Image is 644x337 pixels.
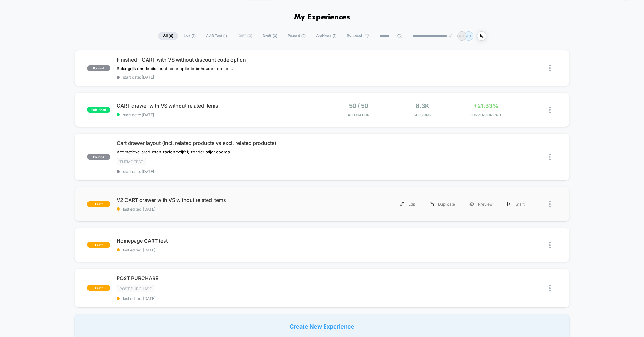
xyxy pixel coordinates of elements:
img: close [549,285,551,291]
span: last edited: [DATE] [117,207,322,212]
span: Cart drawer layout (incl. related products vs excl. related products) [117,140,322,146]
span: Homepage CART test [117,238,322,244]
span: draft [87,285,110,291]
div: Start [500,197,532,211]
span: start date: [DATE] [117,169,322,174]
span: Sessions [392,113,453,117]
img: menu [400,202,404,206]
img: end [449,34,453,38]
span: By Label [347,34,362,38]
span: paused [87,154,110,160]
p: JU [466,34,471,38]
span: +21.33% [474,102,498,109]
img: close [549,65,551,71]
span: Allocation [348,113,369,117]
div: Edit [393,197,422,211]
img: close [549,201,551,207]
div: Duplicate [422,197,462,211]
span: All ( 6 ) [158,32,178,40]
span: Alternatieve producten zaaien twijfel; zonder stijgt doorgang naar checkout.A: zonder related (ba... [117,149,233,154]
h1: My Experiences [294,13,350,22]
div: Preview [462,197,500,211]
span: CART drawer with VS without related items [117,102,322,109]
span: Finished - CART with VS without discount code option [117,57,322,63]
span: 50 / 50 [349,102,368,109]
span: V2 CART drawer with VS without related items [117,197,322,203]
span: Paused ( 2 ) [283,32,310,40]
img: close [549,154,551,160]
span: draft [87,242,110,248]
span: last edited: [DATE] [117,296,322,301]
span: start date: [DATE] [117,113,322,117]
span: paused [87,65,110,71]
span: Belangrijk om de discount code optie te behouden op de cart page. [117,66,233,71]
span: Theme Test [117,158,146,165]
span: 8.3k [416,102,429,109]
span: published [87,107,110,113]
img: close [549,107,551,113]
p: JU [459,34,464,38]
span: draft [87,201,110,207]
img: menu [430,202,434,206]
span: Draft ( 3 ) [258,32,282,40]
span: A/B Test ( 1 ) [201,32,232,40]
span: Post Purchase [117,285,154,292]
span: Archived ( 1 ) [311,32,341,40]
span: POST PURCHASE [117,275,322,281]
img: close [549,242,551,248]
span: CONVERSION RATE [456,113,517,117]
span: last edited: [DATE] [117,248,322,252]
span: start date: [DATE] [117,75,322,80]
span: Live ( 1 ) [179,32,200,40]
img: menu [507,202,510,206]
